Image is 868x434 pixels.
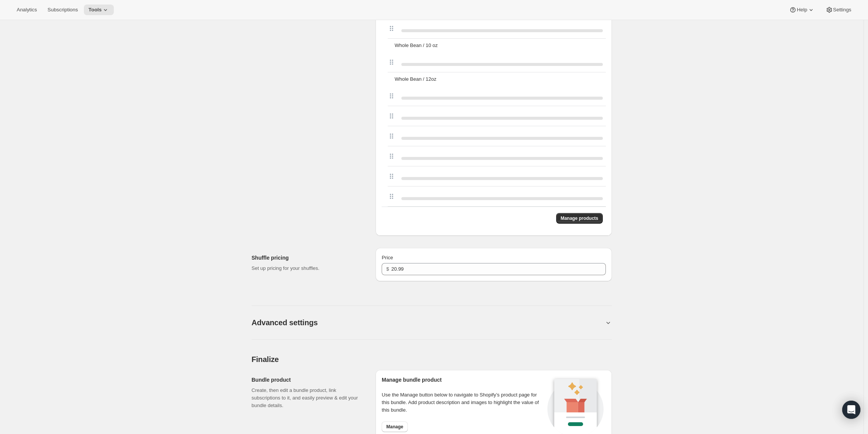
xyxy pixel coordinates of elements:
span: Manage products [561,215,598,221]
button: Help [785,5,819,15]
button: Manage [382,421,408,432]
h2: Advanced settings [252,318,318,327]
input: 10.00 [392,263,594,275]
h2: Shuffle pricing [252,254,363,262]
div: Whole Bean / 12oz [392,72,606,86]
p: Set up pricing for your shuffles. [252,265,363,272]
button: Analytics [12,5,41,15]
span: Manage [386,424,403,430]
div: Whole Bean / 10 oz [392,39,606,52]
button: Settings [821,5,856,15]
button: Tools [84,5,114,15]
button: Subscriptions [43,5,82,15]
h2: Bundle product [252,376,363,384]
span: Analytics [17,7,37,13]
span: Price [382,255,393,260]
span: $ [386,266,389,272]
p: Create, then edit a bundle product, link subscriptions to it, and easily preview & edit your bund... [252,387,363,409]
h2: Finalize [252,355,612,364]
span: Settings [833,7,851,13]
span: Tools [88,7,102,13]
h2: Manage bundle product [382,376,545,384]
p: Use the Manage button below to navigate to Shopify’s product page for this bundle. Add product de... [382,391,545,414]
button: Advanced settings [252,318,604,327]
div: Open Intercom Messenger [842,401,860,419]
button: Manage products [556,213,603,224]
span: Subscriptions [47,7,78,13]
span: Help [797,7,807,13]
